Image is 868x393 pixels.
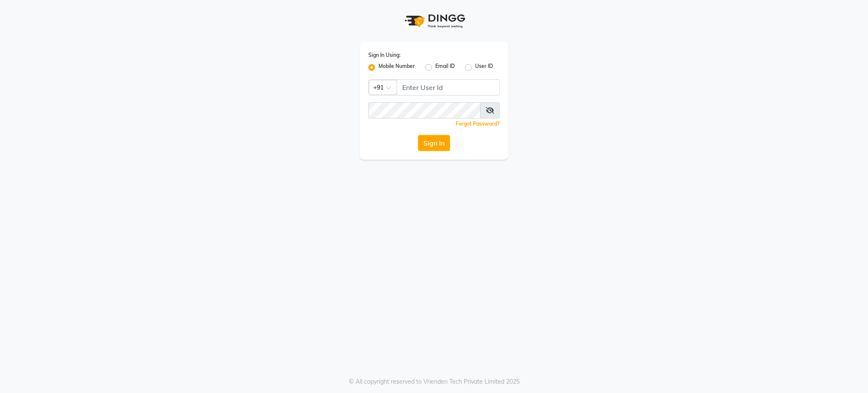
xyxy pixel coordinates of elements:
img: logo1.svg [400,8,468,34]
label: Sign In Using: [368,51,401,59]
label: Email ID [435,62,455,73]
input: Username [397,79,500,95]
label: Mobile Number [378,62,415,73]
label: User ID [475,62,493,73]
a: Forgot Password? [456,121,500,127]
input: Username [368,102,481,118]
button: Sign In [418,135,450,151]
